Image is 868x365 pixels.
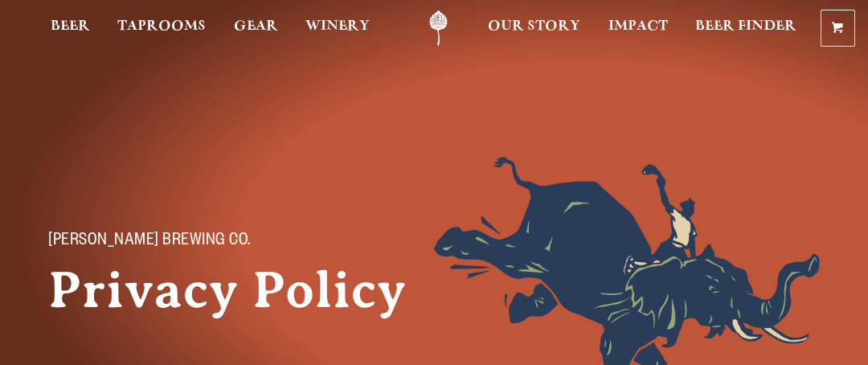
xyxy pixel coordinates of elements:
a: Winery [295,10,380,47]
a: Gear [223,10,289,47]
span: Impact [608,20,668,33]
h1: Privacy Policy [48,261,434,319]
a: Our Story [477,10,591,47]
a: Impact [598,10,678,47]
span: Winery [305,20,370,33]
span: Beer [51,20,90,33]
a: Odell Home [408,10,469,47]
a: Beer [40,10,100,47]
p: [PERSON_NAME] Brewing Co. [48,232,402,252]
a: Taprooms [107,10,216,47]
a: Beer Finder [685,10,807,47]
span: Gear [234,20,278,33]
span: Beer Finder [695,20,796,33]
span: Taprooms [117,20,206,33]
span: Our Story [488,20,580,33]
